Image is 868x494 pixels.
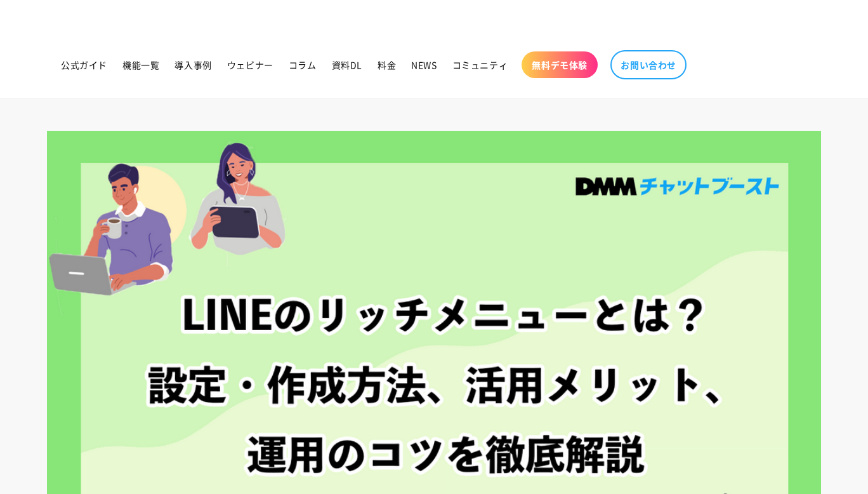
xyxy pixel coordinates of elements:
[61,59,107,70] span: 公式ガイド
[324,51,370,78] a: 資料DL
[522,51,598,78] a: 無料デモ体験
[174,59,211,70] span: 導入事例
[610,50,687,79] a: お問い合わせ
[53,51,115,78] a: 公式ガイド
[167,51,219,78] a: 導入事例
[332,59,362,70] span: 資料DL
[220,51,281,78] a: ウェビナー
[289,59,317,70] span: コラム
[281,51,324,78] a: コラム
[452,59,508,70] span: コミュニティ
[227,59,273,70] span: ウェビナー
[621,59,676,70] span: お問い合わせ
[378,59,396,70] span: 料金
[122,59,159,70] span: 機能一覧
[532,59,588,70] span: 無料デモ体験
[115,51,167,78] a: 機能一覧
[445,51,516,78] a: コミュニティ
[370,51,404,78] a: 料金
[411,59,437,70] span: NEWS
[404,51,444,78] a: NEWS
